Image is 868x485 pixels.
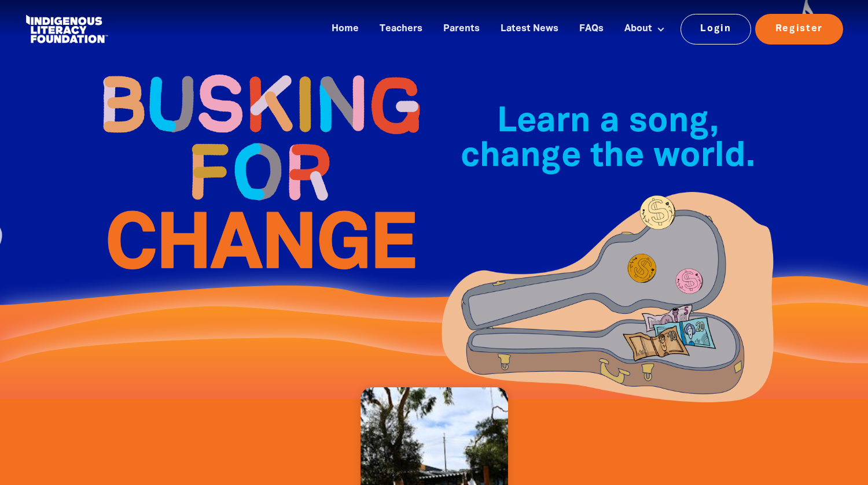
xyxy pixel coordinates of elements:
[494,20,565,39] a: Latest News
[461,106,755,173] span: Learn a song, change the world.
[617,20,672,39] a: About
[436,20,487,39] a: Parents
[755,14,843,44] a: Register
[325,20,366,39] a: Home
[681,14,752,44] a: Login
[572,20,610,39] a: FAQs
[373,20,429,39] a: Teachers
